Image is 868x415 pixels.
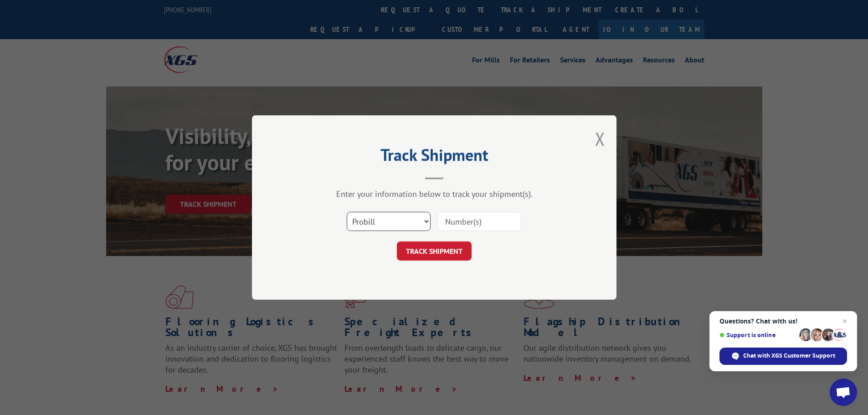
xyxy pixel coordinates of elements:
[595,127,605,151] button: Close modal
[397,241,472,261] button: TRACK SHIPMENT
[719,348,847,365] div: Chat with XGS Customer Support
[298,189,571,199] div: Enter your information below to track your shipment(s).
[839,316,850,327] span: Close chat
[437,212,521,231] input: Number(s)
[719,332,796,338] span: Support is online
[719,318,847,325] span: Questions? Chat with us!
[298,149,571,166] h2: Track Shipment
[743,352,835,360] span: Chat with XGS Customer Support
[830,379,857,406] div: Open chat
